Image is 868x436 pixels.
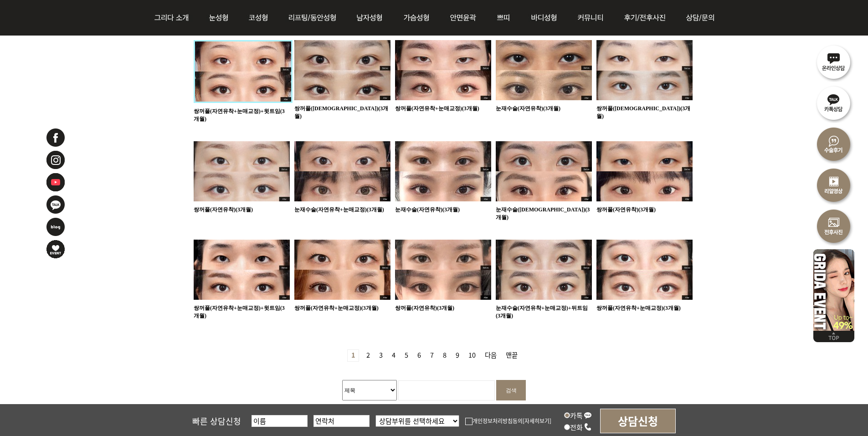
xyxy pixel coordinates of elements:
[813,164,854,205] img: 리얼영상
[46,195,66,215] img: 카카오톡
[813,82,854,123] img: 카톡상담
[388,350,399,361] a: 4
[596,105,690,119] a: 쌍꺼풀([DEMOGRAPHIC_DATA])(3개월)
[452,350,463,361] a: 9
[564,412,570,418] input: 카톡
[46,128,66,148] img: 페이스북
[347,349,359,362] strong: 1
[813,205,854,246] img: 수술전후사진
[481,350,500,361] a: 다음
[813,331,854,342] img: 위로가기
[496,380,526,400] input: 검색
[584,411,592,419] img: kakao_icon.png
[496,206,590,221] a: 눈재수술([DEMOGRAPHIC_DATA])(3개월)
[523,417,551,425] a: [자세히보기]
[46,150,66,170] img: 인스타그램
[313,415,370,427] input: 연락처
[401,350,412,361] a: 5
[813,246,854,331] img: 이벤트
[426,350,437,361] a: 7
[395,305,454,311] a: 쌍꺼풀(자연유착)(3개월)
[813,123,854,164] img: 수술후기
[439,350,450,361] a: 8
[596,206,656,213] a: 쌍꺼풀(자연유착)(3개월)
[192,415,241,427] span: 빠른 상담신청
[395,206,460,213] a: 눈재수술(자연유착)(3개월)
[194,108,285,122] a: 쌍꺼풀(자연유착+눈매교정)+윗트임(3개월)
[813,41,854,82] img: 온라인상담
[194,305,285,319] a: 쌍꺼풀(자연유착+눈매교정)+윗트임(3개월)
[46,239,66,259] img: 이벤트
[294,105,388,119] a: 쌍꺼풀([DEMOGRAPHIC_DATA])(3개월)
[496,305,588,319] a: 눈재수술(자연유착+눈매교정)+뒤트임(3개월)
[465,417,523,425] label: 개인정보처리방침동의
[564,410,592,420] label: 카톡
[294,206,384,213] a: 눈재수술(자연유착+눈매교정)(3개월)
[584,423,592,431] img: call_icon.png
[375,350,386,361] a: 3
[496,105,560,112] a: 눈재수술(자연유착)(3개월)
[252,415,308,427] input: 이름
[46,172,66,192] img: 유투브
[395,105,479,112] a: 쌍꺼풀(자연유착+눈매교정)(3개월)
[194,206,253,213] a: 쌍꺼풀(자연유착)(3개월)
[465,418,473,425] img: checkbox.png
[564,422,592,432] label: 전화
[414,350,425,361] a: 6
[596,305,681,311] a: 쌍꺼풀(자연유착+눈매교정)(3개월)
[46,217,66,237] img: 네이버블로그
[294,305,379,311] a: 쌍꺼풀(자연유착+눈매교정)(3개월)
[564,424,570,430] input: 전화
[502,350,521,361] a: 맨끝
[600,409,676,433] input: 상담신청
[363,350,374,361] a: 2
[465,350,479,361] a: 10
